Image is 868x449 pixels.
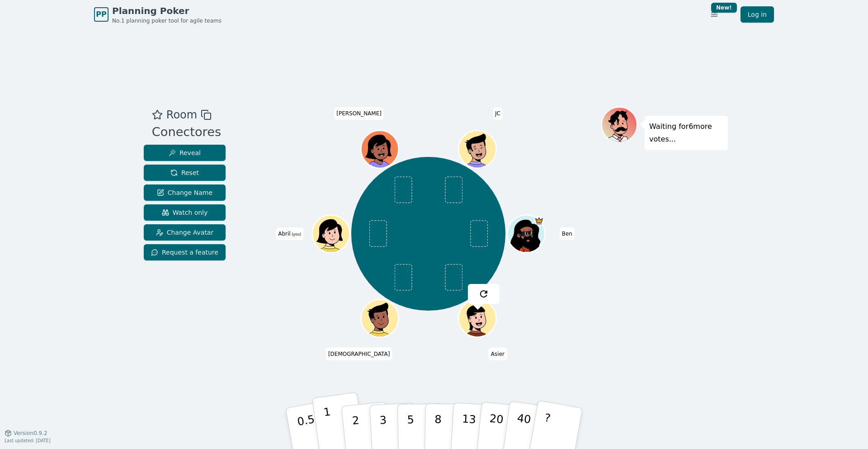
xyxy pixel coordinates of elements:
span: Ben is the host [534,216,544,226]
button: New! [706,6,722,23]
span: Click to change your name [334,107,384,120]
span: Reset [170,168,199,177]
span: Click to change your name [326,347,392,360]
span: Request a feature [151,248,218,257]
span: Click to change your name [276,227,303,240]
span: Change Name [157,188,212,197]
a: Log in [741,6,774,23]
span: Click to change your name [493,107,503,120]
span: Change Avatar [156,228,214,237]
span: Click to change your name [560,227,575,240]
button: Version0.9.2 [5,430,47,437]
span: PP [96,9,106,20]
p: Waiting for 6 more votes... [649,120,723,146]
span: Version 0.9.2 [14,430,47,437]
span: No.1 planning poker tool for agile teams [112,17,222,24]
span: Click to change your name [489,347,507,360]
span: Planning Poker [112,5,222,17]
div: Conectores [152,123,221,142]
a: PPPlanning PokerNo.1 planning poker tool for agile teams [94,5,222,24]
span: Reveal [169,148,201,157]
img: reset [478,288,489,299]
button: Watch only [144,204,226,221]
span: Room [166,107,197,123]
span: (you) [291,232,302,236]
span: Last updated: [DATE] [5,438,51,443]
button: Change Name [144,184,226,201]
button: Add as favourite [152,107,163,123]
span: Watch only [162,208,208,217]
button: Reset [144,165,226,181]
button: Change Avatar [144,224,226,241]
div: New! [711,3,737,13]
button: Reveal [144,145,226,161]
button: Request a feature [144,244,226,260]
button: Click to change your avatar [313,216,349,251]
